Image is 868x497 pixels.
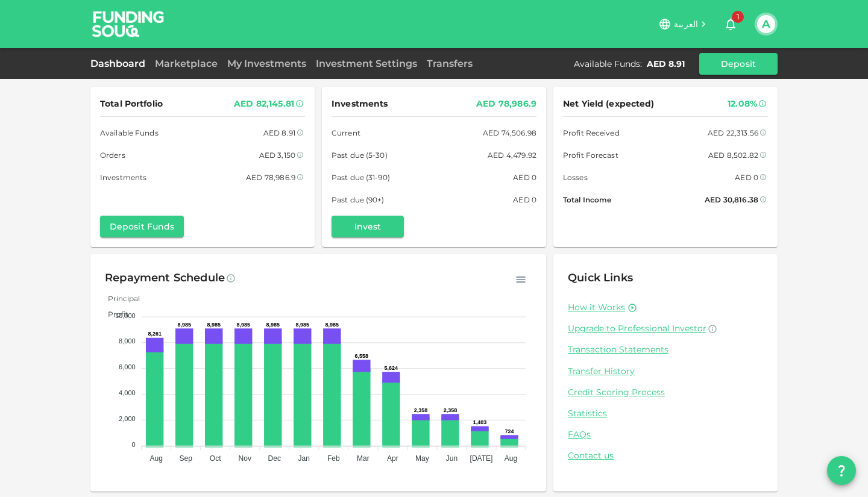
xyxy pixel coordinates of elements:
div: 12.08% [728,96,757,111]
div: AED 8,502.82 [708,149,758,161]
tspan: Dec [268,454,281,463]
button: question [827,456,856,485]
div: AED 0 [735,171,758,184]
div: AED 0 [513,193,536,206]
span: Past due (31-90) [332,171,390,184]
a: Marketplace [150,58,222,69]
tspan: 0 [132,441,136,448]
a: How it Works [568,302,625,313]
a: My Investments [222,58,311,69]
tspan: 4,000 [119,389,136,396]
span: Total Income [563,193,611,206]
span: Upgrade to Professional Investor [568,323,706,334]
tspan: Sep [180,454,193,463]
span: Profit Forecast [563,149,618,161]
tspan: [DATE] [470,454,493,463]
div: AED 78,986.9 [476,96,536,111]
tspan: May [415,454,429,463]
a: Transfer History [568,366,763,377]
tspan: Aug [505,454,517,463]
tspan: 10,000 [115,312,136,319]
div: Available Funds : [574,58,642,70]
tspan: Feb [327,454,340,463]
span: Total Portfolio [100,96,163,111]
tspan: Aug [149,454,162,463]
a: Investment Settings [311,58,422,69]
div: Repayment Schedule [105,269,225,288]
button: Invest [332,216,404,237]
div: AED 30,816.38 [705,193,758,206]
div: AED 0 [513,171,536,184]
tspan: Apr [387,454,398,463]
span: Past due (5-30) [332,149,388,161]
div: AED 78,986.9 [246,171,295,184]
span: Losses [563,171,588,184]
a: Dashboard [90,58,150,69]
span: Past due (90+) [332,193,385,206]
div: AED 8.91 [647,58,685,70]
span: Quick Links [568,271,633,284]
div: AED 74,506.98 [483,127,536,139]
span: العربية [674,19,698,30]
span: Investments [100,171,146,184]
div: AED 4,479.92 [488,149,536,161]
span: 1 [732,11,744,23]
span: Profit [99,310,128,319]
button: Deposit [699,53,778,75]
span: Investments [332,96,388,111]
span: Net Yield (expected) [563,96,655,111]
tspan: Jan [298,454,310,463]
div: AED 3,150 [259,149,295,161]
button: Deposit Funds [100,216,184,237]
span: Orders [100,149,125,161]
tspan: 8,000 [119,337,136,345]
div: AED 82,145.81 [234,96,294,111]
span: Profit Received [563,127,620,139]
span: Current [332,127,360,139]
span: Available Funds [100,127,159,139]
a: Statistics [568,408,763,419]
button: A [757,15,775,33]
a: FAQs [568,429,763,440]
a: Credit Scoring Process [568,387,763,398]
tspan: 2,000 [119,415,136,422]
div: AED 22,313.56 [708,127,758,139]
a: Transaction Statements [568,344,763,355]
div: AED 8.91 [263,127,295,139]
a: Transfers [422,58,477,69]
tspan: Jun [446,454,458,463]
span: Principal [99,294,140,303]
tspan: Mar [357,454,370,463]
a: Contact us [568,450,763,461]
tspan: 6,000 [119,363,136,370]
button: 1 [719,12,743,36]
tspan: Oct [210,454,221,463]
a: Upgrade to Professional Investor [568,323,763,334]
tspan: Nov [239,454,251,463]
